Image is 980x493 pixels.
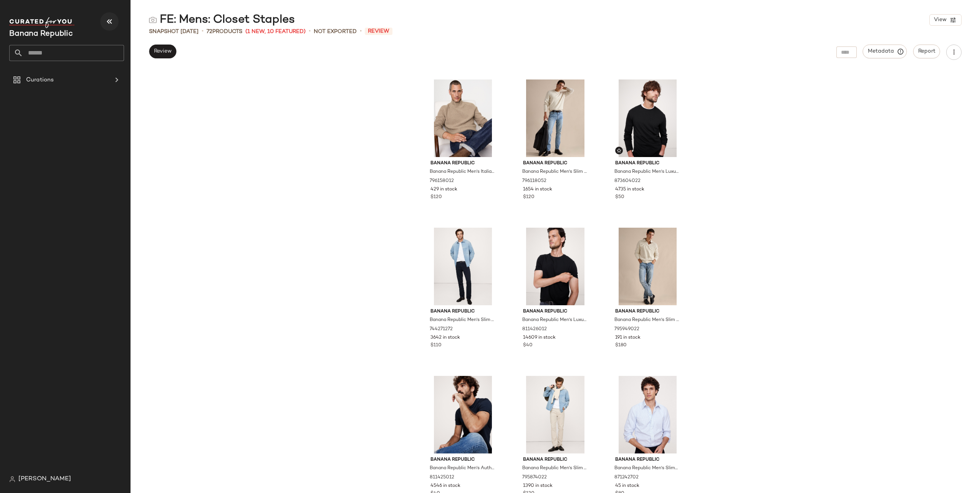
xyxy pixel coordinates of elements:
img: svg%3e [149,16,157,24]
span: 1390 in stock [523,483,553,490]
span: Curations [26,76,54,84]
span: Banana Republic [523,457,588,463]
span: $40 [523,342,533,349]
span: • [202,27,204,36]
span: Banana Republic Men's Slim-Fit Wrinkle-Resistant Dress Shirt Blue Multi Size XXL [614,465,679,472]
span: 871242702 [614,474,639,481]
span: Banana Republic Men's Slim Luxe Traveler [PERSON_NAME] Light Wash Size 30W 32L [522,169,587,175]
span: 796158012 [430,178,454,185]
span: Report [918,48,935,55]
span: Banana Republic Men's Authentic Supima® T-Shirt Navy Blue Size S [430,465,495,472]
span: 45 in stock [615,483,639,490]
span: • [309,27,311,36]
img: cn60103468.jpg [609,228,686,305]
span: 72 [207,29,212,35]
img: cn60382040.jpg [517,79,594,157]
span: Banana Republic Men's Luxury-Touch T-Shirt Black Size S [522,317,587,324]
span: Snapshot [DATE] [149,28,199,36]
span: Current Company Name [9,30,73,38]
span: Banana Republic Men's Luxury-Touch Long-Sleeve T-Shirt Black Size XL [614,169,679,175]
span: 3642 in stock [430,334,460,341]
span: Banana Republic [523,308,588,315]
button: Review [149,45,176,58]
span: Banana Republic Men's Slim Traveler Pant Navy Blue Size 30W 30L [430,317,495,324]
span: 4546 in stock [430,483,460,490]
span: [PERSON_NAME] [18,475,71,484]
span: 796118052 [522,178,546,185]
img: cn59292968.jpg [609,376,686,453]
span: Banana Republic [615,160,680,167]
span: $50 [615,194,624,201]
span: $120 [430,194,442,201]
span: 795949022 [614,326,639,333]
span: 14609 in stock [523,334,556,341]
span: 4735 in stock [615,186,644,193]
img: cn57090467.jpg [424,376,502,453]
div: Products [207,28,242,36]
button: Report [913,45,940,58]
span: 795874022 [522,474,547,481]
span: 1654 in stock [523,186,552,193]
span: Banana Republic Men's Slim Selvedge [PERSON_NAME] Light Wash Size 30W [614,317,679,324]
span: Banana Republic [615,308,680,315]
img: cn60580742.jpg [424,79,502,157]
span: 811426012 [522,326,547,333]
img: cn59846204.jpg [517,376,594,453]
img: cfy_white_logo.C9jOOHJF.svg [9,17,74,28]
button: View [929,14,962,26]
span: Banana Republic Men's Slim Traveler Pant Stone Beige Size 30W 30L [522,465,587,472]
span: Metadata [867,48,902,55]
span: 744271272 [430,326,453,333]
span: (1 New, 10 Featured) [245,28,306,36]
img: cn59457928.jpg [424,228,502,305]
span: Review [154,48,172,55]
span: Banana Republic [430,308,495,315]
img: svg%3e [9,476,15,482]
span: Not Exported [314,28,357,36]
span: Banana Republic [523,160,588,167]
img: cn57117745.jpg [609,79,686,157]
span: Banana Republic [430,457,495,463]
span: 811425012 [430,474,454,481]
span: 873604022 [614,178,641,185]
span: Banana Republic [615,457,680,463]
span: 191 in stock [615,334,641,341]
span: View [934,17,947,23]
span: 429 in stock [430,186,457,193]
button: Metadata [863,45,907,58]
span: $120 [523,194,535,201]
span: • [360,27,362,36]
span: Review [365,28,392,35]
span: $110 [430,342,442,349]
img: cn60356996.jpg [517,228,594,305]
div: FE: Mens: Closet Staples [149,12,295,28]
span: Banana Republic Men's Italian Merino-Blend Mock-Neck Sweater Natural Beige Size XS [430,169,495,175]
span: Banana Republic [430,160,495,167]
span: $180 [615,342,627,349]
img: svg%3e [617,148,621,153]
